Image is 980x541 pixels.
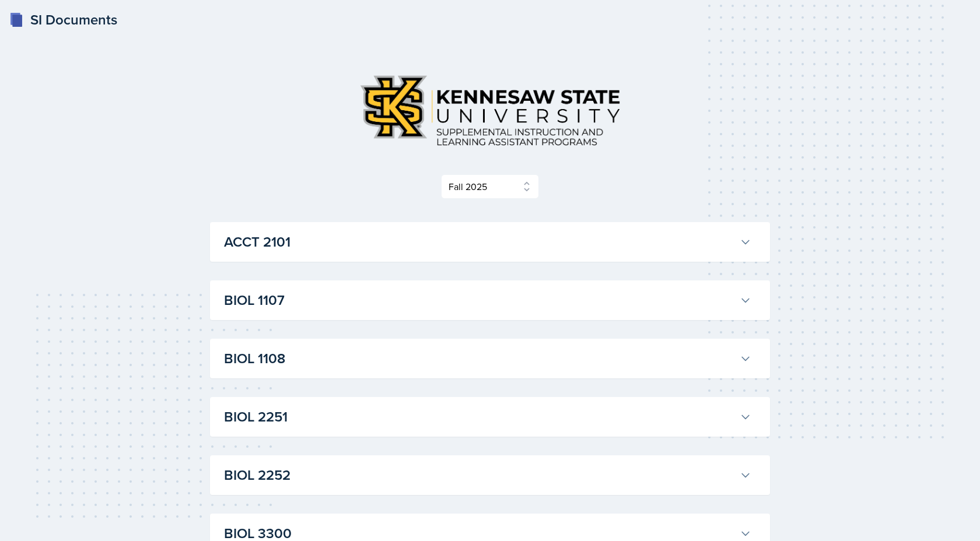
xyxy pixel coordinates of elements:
[9,9,117,30] a: SI Documents
[224,231,735,252] h3: ACCT 2101
[222,229,754,255] button: ACCT 2101
[224,465,735,486] h3: BIOL 2252
[224,290,735,311] h3: BIOL 1107
[222,287,754,313] button: BIOL 1107
[350,65,630,156] img: Kennesaw State University
[224,406,735,427] h3: BIOL 2251
[222,346,754,371] button: BIOL 1108
[222,404,754,430] button: BIOL 2251
[222,462,754,488] button: BIOL 2252
[224,348,735,369] h3: BIOL 1108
